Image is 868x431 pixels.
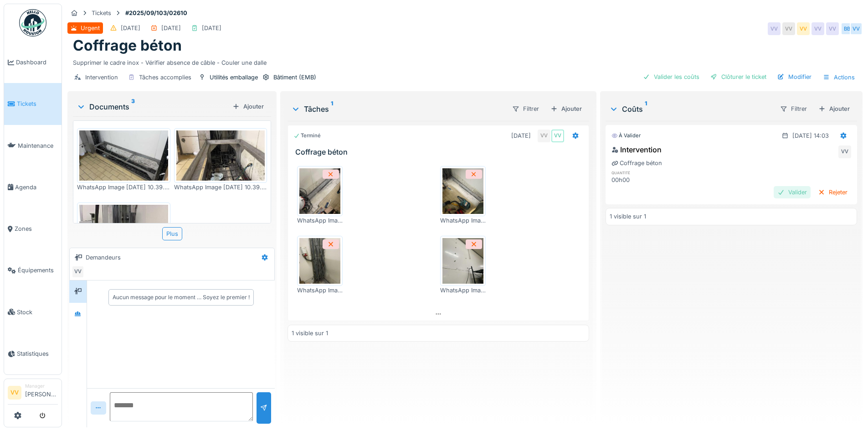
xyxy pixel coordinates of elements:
div: WhatsApp Image [DATE] 13.56.41.jpeg [297,286,343,295]
div: 00h00 [611,176,689,184]
a: Équipements [4,249,62,291]
span: Zones [15,224,58,233]
a: Dashboard [4,42,62,83]
div: WhatsApp Image [DATE] 10.39.41.jpeg [77,183,170,192]
div: VV [838,145,851,158]
a: Statistiques [4,333,62,374]
div: Manager [25,383,58,389]
img: 676xj4es96nj2vaqs8m3m2rnekjn [442,168,483,214]
div: Rejeter [814,186,851,198]
img: clnabwh723ndckq1ydancm6d3qus [299,168,340,214]
div: Aucun message pour le moment … Soyez le premier ! [113,293,250,301]
div: Plus [162,227,182,240]
div: [DATE] [511,131,531,140]
img: wfduvfi9f9ed6y7vyoa09k9hz4cx [442,238,483,284]
div: [DATE] [161,24,181,32]
div: Tâches accomplies [139,73,191,82]
a: Stock [4,291,62,333]
span: Tickets [17,99,58,108]
div: Demandeurs [86,253,121,262]
div: Filtrer [776,102,811,115]
div: Utilités emballage [210,73,258,82]
div: Modifier [774,71,815,83]
span: Agenda [15,183,58,192]
div: Documents [77,101,229,112]
div: VV [782,22,795,35]
div: WhatsApp Image [DATE] 13.56.21.jpeg [440,216,486,225]
div: Tickets [92,9,111,17]
div: WhatsApp Image [DATE] 13.57.14.jpeg [440,286,486,295]
img: 2bz3mip88zwad295128ivzylue15 [176,130,265,181]
div: VV [768,22,781,35]
div: Filtrer [508,102,543,115]
li: VV [8,386,21,400]
div: VV [850,22,863,35]
div: Valider [774,186,811,198]
img: h01tr2l6siq25rf8jc4wicyyx852 [79,130,168,181]
div: 1 visible sur 1 [292,329,328,338]
div: VV [826,22,839,35]
div: Intervention [85,73,118,82]
sup: 1 [645,104,647,114]
span: Maintenance [18,141,58,150]
div: Valider les coûts [639,71,703,83]
strong: #2025/09/103/02610 [122,9,191,17]
div: Tâches [291,104,504,114]
div: Urgent [81,24,100,32]
div: Ajouter [547,103,586,115]
div: Bâtiment (EMB) [273,73,316,82]
div: BB [841,22,853,35]
span: Stock [17,308,58,317]
div: Coûts [609,104,772,114]
sup: 1 [331,104,333,114]
a: Agenda [4,166,62,208]
span: Équipements [18,266,58,275]
div: VV [538,130,550,142]
sup: 3 [131,101,135,112]
div: VV [72,265,84,278]
h1: Coffrage béton [73,37,182,54]
a: Tickets [4,83,62,125]
div: À valider [611,132,641,140]
div: [DATE] 14:03 [792,131,829,140]
div: [DATE] [121,24,140,32]
div: Terminé [293,132,321,140]
div: 1 visible sur 1 [610,212,646,221]
a: VV Manager[PERSON_NAME] [8,383,58,405]
a: Maintenance [4,125,62,166]
span: Statistiques [17,349,58,358]
div: Actions [819,71,859,84]
div: Supprimer le cadre inox - Vérifier absence de câble - Couler une dalle [73,55,857,67]
div: WhatsApp Image [DATE] 13.56.04.jpeg [297,216,343,225]
div: Coffrage béton [611,159,662,167]
li: [PERSON_NAME] [25,383,58,402]
div: Ajouter [229,100,267,113]
div: [DATE] [202,24,221,32]
div: WhatsApp Image [DATE] 10.39.56.jpeg [174,183,267,192]
a: Zones [4,208,62,249]
div: Intervention [611,144,662,155]
span: Dashboard [16,58,58,67]
div: VV [797,22,810,35]
div: VV [551,130,564,142]
img: Badge_color-CXgf-gQk.svg [19,9,46,36]
div: VV [812,22,824,35]
div: Ajouter [815,103,853,115]
img: us3gmrkxu3azofeitj2sda5zcsys [299,238,340,284]
img: orp5om3gw9n08qt2eya50cgafnzc [79,205,168,363]
div: Clôturer le ticket [707,71,770,83]
h6: quantité [611,170,689,176]
h3: Coffrage béton [295,148,585,156]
